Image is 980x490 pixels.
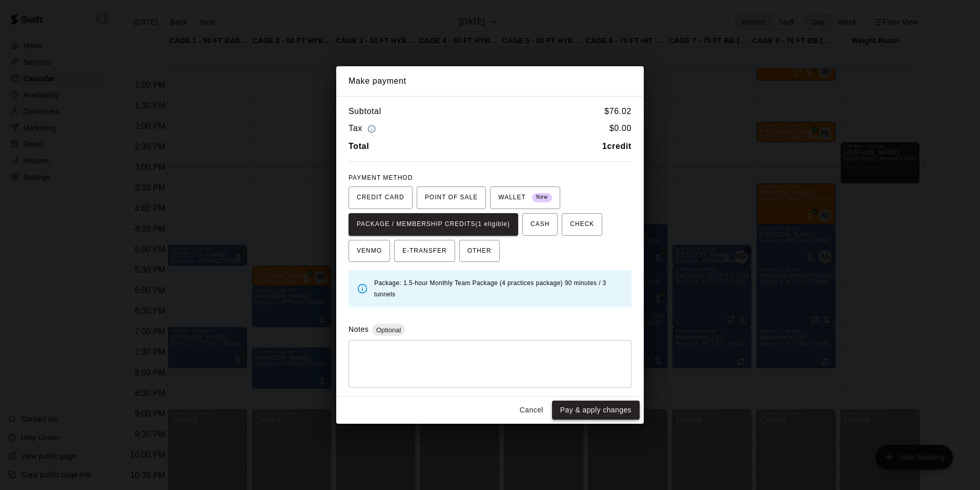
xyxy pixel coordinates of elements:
span: Package: 1.5-hour Monthly Team Package (4 practices package) 90 minutes / 3 tunnels [374,279,606,298]
button: CHECK [562,213,602,236]
span: New [532,191,552,204]
span: WALLET [498,190,552,206]
span: VENMO [357,243,382,259]
button: VENMO [349,240,390,262]
button: E-TRANSFER [394,240,455,262]
h2: Make payment [336,66,644,96]
button: PACKAGE / MEMBERSHIP CREDITS(1 eligible) [349,213,518,236]
span: Optional [372,326,405,334]
h6: $ 0.00 [609,122,631,136]
span: CHECK [570,216,594,233]
span: PAYMENT METHOD [349,174,413,181]
span: E-TRANSFER [402,243,447,259]
b: 1 credit [602,142,631,150]
button: Cancel [515,401,548,420]
span: OTHER [467,243,492,259]
label: Notes [349,325,369,333]
h6: $ 76.02 [604,105,631,118]
h6: Subtotal [349,105,381,118]
span: CASH [530,216,549,233]
h6: Tax [349,122,378,136]
span: POINT OF SALE [425,190,478,206]
button: WALLET New [490,186,560,209]
span: CREDIT CARD [357,190,404,206]
button: POINT OF SALE [417,186,486,209]
b: Total [349,142,369,150]
button: OTHER [459,240,500,262]
button: Pay & apply changes [552,401,640,420]
button: CREDIT CARD [349,186,413,209]
span: PACKAGE / MEMBERSHIP CREDITS (1 eligible) [357,216,510,233]
button: CASH [522,213,558,236]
